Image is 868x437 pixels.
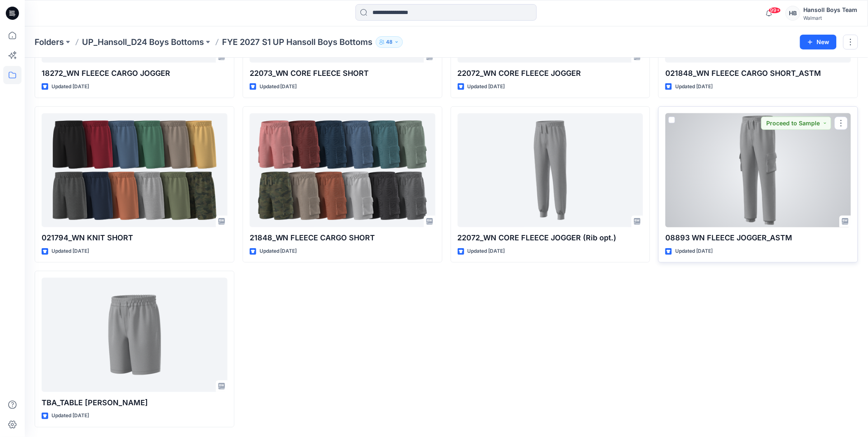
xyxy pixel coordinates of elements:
[42,397,227,409] p: TBA_TABLE [PERSON_NAME]
[82,36,204,48] a: UP_Hansoll_D24 Boys Bottoms
[665,113,851,228] a: 08893 WN FLEECE JOGGER_ASTM
[250,232,435,244] p: 21848_WN FLEECE CARGO SHORT
[675,247,713,256] p: Updated [DATE]
[675,82,713,91] p: Updated [DATE]
[51,82,89,91] p: Updated [DATE]
[386,38,393,47] p: 48
[376,36,403,48] button: 48
[468,247,505,256] p: Updated [DATE]
[260,247,297,256] p: Updated [DATE]
[665,68,851,79] p: 021848_WN FLEECE CARGO SHORT_ASTM
[769,7,781,14] span: 99+
[458,113,643,228] a: 22072_WN CORE FLEECE JOGGER (Rib opt.)
[260,82,297,91] p: Updated [DATE]
[42,68,227,79] p: 18272_WN FLEECE CARGO JOGGER
[800,35,837,49] button: New
[665,232,851,244] p: 08893 WN FLEECE JOGGER_ASTM
[42,232,227,244] p: 021794_WN KNIT SHORT
[51,247,89,256] p: Updated [DATE]
[222,36,372,48] p: FYE 2027 S1 UP Hansoll Boys Bottoms
[42,278,227,392] a: TBA_TABLE TERRY SHORT
[250,113,435,228] a: 21848_WN FLEECE CARGO SHORT
[250,68,435,79] p: 22073_WN CORE FLEECE SHORT
[468,82,505,91] p: Updated [DATE]
[51,412,89,421] p: Updated [DATE]
[458,232,643,244] p: 22072_WN CORE FLEECE JOGGER (Rib opt.)
[804,15,858,21] div: Walmart
[804,5,858,15] div: Hansoll Boys Team
[42,113,227,228] a: 021794_WN KNIT SHORT
[458,68,643,79] p: 22072_WN CORE FLEECE JOGGER
[786,6,800,21] div: HB
[35,36,64,48] a: Folders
